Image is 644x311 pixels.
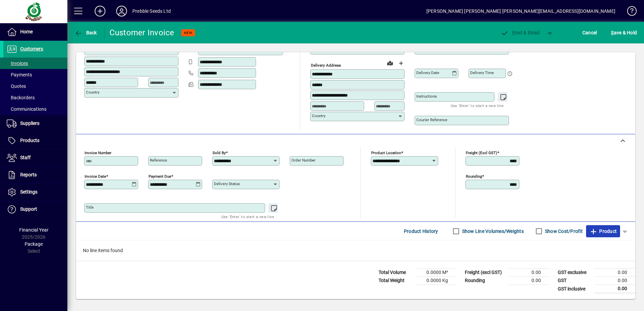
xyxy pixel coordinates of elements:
[3,24,67,40] a: Home
[67,27,104,39] app-page-header-button: Back
[622,1,636,23] a: Knowledge Base
[7,61,28,66] span: Invoices
[7,72,32,77] span: Payments
[20,172,37,177] span: Reports
[3,167,67,183] a: Reports
[544,228,583,235] label: Show Cost/Profit
[312,113,325,118] mat-label: Country
[609,27,639,39] button: Save & Hold
[20,189,37,195] span: Settings
[85,150,111,155] mat-label: Invoice number
[3,92,67,103] a: Backorders
[7,106,46,112] span: Communications
[85,174,106,179] mat-label: Invoice date
[89,5,111,17] button: Add
[395,58,406,69] button: Choose address
[20,120,39,126] span: Suppliers
[509,277,549,285] td: 0.00
[86,90,99,95] mat-label: Country
[109,27,174,38] div: Customer Invoice
[3,103,67,115] a: Communications
[111,5,132,17] button: Profile
[3,80,67,92] a: Quotes
[554,269,595,277] td: GST exclusive
[20,138,39,143] span: Products
[150,158,167,163] mat-label: Reference
[385,58,395,68] a: View on map
[291,158,316,163] mat-label: Order number
[3,184,67,201] a: Settings
[132,6,171,16] div: Prebble Seeds Ltd
[375,277,416,285] td: Total Weight
[554,277,595,285] td: GST
[86,205,94,210] mat-label: Title
[416,94,437,99] mat-label: Instructions
[20,155,31,160] span: Staff
[221,213,274,220] mat-hint: Use 'Enter' to start a new line
[501,30,540,35] span: ost & Email
[466,174,482,179] mat-label: Rounding
[74,30,97,35] span: Back
[589,226,617,237] span: Product
[497,27,543,39] button: Post & Email
[20,206,37,212] span: Support
[73,27,99,39] button: Back
[7,83,26,89] span: Quotes
[416,277,456,285] td: 0.0000 Kg
[404,226,438,237] span: Product History
[214,181,240,186] mat-label: Delivery status
[3,69,67,80] a: Payments
[3,149,67,166] a: Staff
[595,277,635,285] td: 0.00
[149,174,171,179] mat-label: Payment due
[461,228,524,235] label: Show Line Volumes/Weights
[3,58,67,69] a: Invoices
[76,240,635,261] div: No line items found
[595,269,635,277] td: 0.00
[461,277,509,285] td: Rounding
[466,150,497,155] mat-label: Freight (excl GST)
[184,31,192,35] span: NEW
[426,6,615,16] div: [PERSON_NAME] [PERSON_NAME] [PERSON_NAME][EMAIL_ADDRESS][DOMAIN_NAME]
[401,225,441,237] button: Product History
[371,150,401,155] mat-label: Product location
[581,27,599,39] button: Cancel
[25,241,43,247] span: Package
[611,27,637,38] span: ave & Hold
[416,269,456,277] td: 0.0000 M³
[416,117,447,122] mat-label: Courier Reference
[375,269,416,277] td: Total Volume
[213,150,226,155] mat-label: Sold by
[3,201,67,218] a: Support
[461,269,509,277] td: Freight (excl GST)
[595,285,635,293] td: 0.00
[3,115,67,132] a: Suppliers
[586,225,620,237] button: Product
[470,70,494,75] mat-label: Delivery time
[416,70,439,75] mat-label: Delivery date
[451,102,504,109] mat-hint: Use 'Enter' to start a new line
[20,29,33,34] span: Home
[7,95,35,100] span: Backorders
[20,46,43,51] span: Customers
[509,269,549,277] td: 0.00
[3,132,67,149] a: Products
[554,285,595,293] td: GST inclusive
[19,227,49,233] span: Financial Year
[611,30,614,35] span: S
[582,27,597,38] span: Cancel
[512,30,515,35] span: P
